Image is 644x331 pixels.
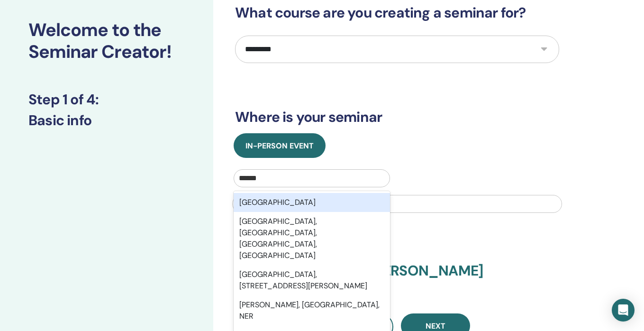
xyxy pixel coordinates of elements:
h3: Basic info [28,112,185,129]
h3: Where is your seminar [235,109,559,126]
h3: Advanced DNA with [PERSON_NAME] [235,262,559,291]
div: [GEOGRAPHIC_DATA], [STREET_ADDRESS][PERSON_NAME] [234,265,390,295]
h3: Confirm your details [235,241,559,258]
span: Next [426,321,445,331]
button: In-Person Event [234,133,326,158]
h3: Step 1 of 4 : [28,91,185,108]
div: [GEOGRAPHIC_DATA], [GEOGRAPHIC_DATA], [GEOGRAPHIC_DATA], [GEOGRAPHIC_DATA] [234,212,390,265]
div: [GEOGRAPHIC_DATA] [234,193,390,212]
div: [PERSON_NAME], [GEOGRAPHIC_DATA], NER [234,295,390,326]
h3: What course are you creating a seminar for? [235,4,559,21]
h2: Welcome to the Seminar Creator! [28,19,185,63]
span: In-Person Event [245,141,314,151]
div: Open Intercom Messenger [612,299,635,322]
